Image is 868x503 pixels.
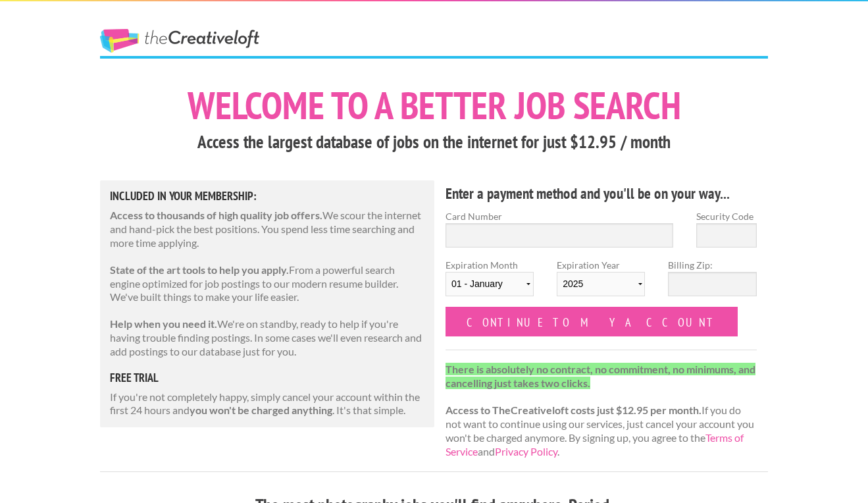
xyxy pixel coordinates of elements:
[110,372,424,384] h5: free trial
[110,263,424,304] p: From a powerful search engine optimized for job postings to our modern resume builder. We've buil...
[190,404,332,416] strong: you won't be charged anything
[100,29,259,53] a: The Creative Loft
[446,431,744,458] a: Terms of Service
[557,258,645,307] label: Expiration Year
[446,183,757,204] h4: Enter a payment method and you'll be on your way...
[446,363,757,459] p: If you do not want to continue using our services, just cancel your account you won't be charged ...
[446,272,534,296] select: Expiration Month
[110,317,424,358] p: We're on standby, ready to help if you're having trouble finding postings. In some cases we'll ev...
[110,263,289,276] strong: State of the art tools to help you apply.
[100,130,768,155] h3: Access the largest database of jobs on the internet for just $12.95 / month
[110,190,424,202] h5: Included in Your Membership:
[110,209,322,221] strong: Access to thousands of high quality job offers.
[446,209,673,223] label: Card Number
[495,445,557,458] a: Privacy Policy
[696,209,757,223] label: Security Code
[668,258,756,272] label: Billing Zip:
[446,258,534,307] label: Expiration Month
[100,86,768,124] h1: Welcome to a better job search
[446,307,738,336] input: Continue to my account
[557,272,645,296] select: Expiration Year
[110,317,217,330] strong: Help when you need it.
[110,390,424,418] p: If you're not completely happy, simply cancel your account within the first 24 hours and . It's t...
[446,404,702,416] strong: Access to TheCreativeloft costs just $12.95 per month.
[110,209,424,250] p: We scour the internet and hand-pick the best positions. You spend less time searching and more ti...
[446,363,755,389] strong: There is absolutely no contract, no commitment, no minimums, and cancelling just takes two clicks.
